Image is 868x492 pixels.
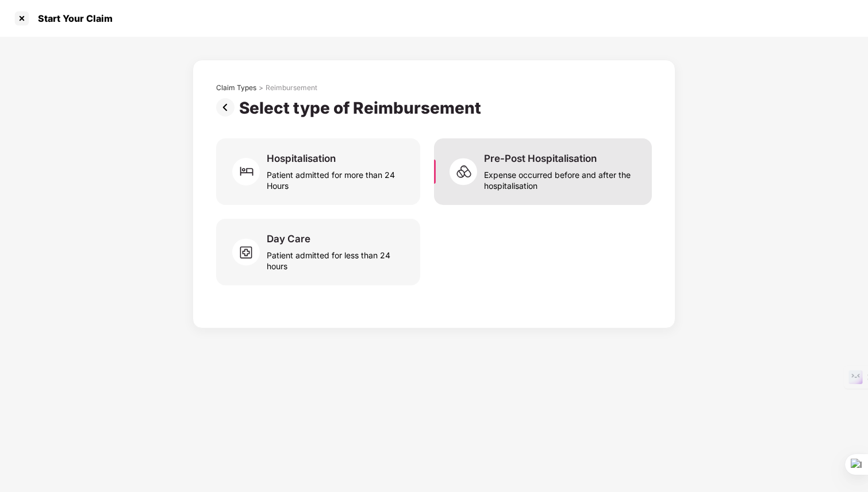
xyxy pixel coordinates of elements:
[266,83,317,92] div: Reimbursement
[239,98,486,118] div: Select type of Reimbursement
[232,235,267,269] img: svg+xml;base64,PHN2ZyB4bWxucz0iaHR0cDovL3d3dy53My5vcmcvMjAwMC9zdmciIHdpZHRoPSI2MCIgaGVpZ2h0PSI1OC...
[31,13,113,24] div: Start Your Claim
[484,165,638,191] div: Expense occurred before and after the hospitalisation
[259,83,263,92] div: >
[450,154,484,189] img: svg+xml;base64,PHN2ZyB4bWxucz0iaHR0cDovL3d3dy53My5vcmcvMjAwMC9zdmciIHdpZHRoPSI2MCIgaGVpZ2h0PSI1OC...
[232,154,267,189] img: svg+xml;base64,PHN2ZyB4bWxucz0iaHR0cDovL3d3dy53My5vcmcvMjAwMC9zdmciIHdpZHRoPSI2MCIgaGVpZ2h0PSI2MC...
[267,245,406,272] div: Patient admitted for less than 24 hours
[267,233,310,245] div: Day Care
[216,98,239,117] img: svg+xml;base64,PHN2ZyBpZD0iUHJldi0zMngzMiIgeG1sbnM9Imh0dHA6Ly93d3cudzMub3JnLzIwMDAvc3ZnIiB3aWR0aD...
[267,152,336,165] div: Hospitalisation
[267,165,406,191] div: Patient admitted for more than 24 Hours
[216,83,256,92] div: Claim Types
[484,152,597,165] div: Pre-Post Hospitalisation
